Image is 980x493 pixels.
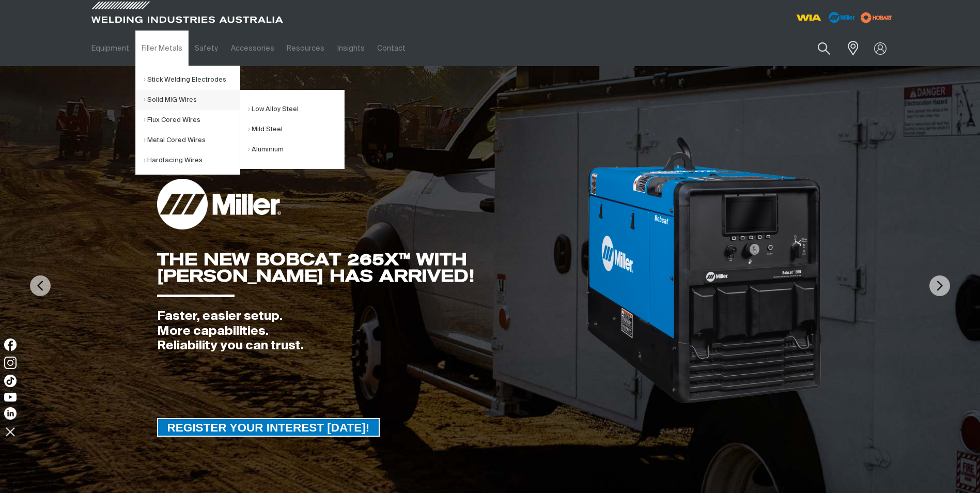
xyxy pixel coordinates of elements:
img: Facebook [4,338,17,351]
a: Filler Metals [135,30,189,66]
div: Faster, easier setup. More capabilities. Reliability you can trust. [157,309,586,353]
a: Stick Welding Electrodes [144,70,240,90]
a: Equipment [85,30,135,66]
a: Flux Cored Wires [144,110,240,130]
a: Metal Cored Wires [144,130,240,150]
div: THE NEW BOBCAT 265X™ WITH [PERSON_NAME] HAS ARRIVED! [157,251,586,284]
span: REGISTER YOUR INTEREST [DATE]! [158,418,379,437]
nav: Main [85,30,693,66]
img: TikTok [4,375,17,387]
img: hide socials [2,423,19,440]
a: Safety [189,30,224,66]
img: YouTube [4,393,17,402]
img: LinkedIn [4,407,17,420]
img: PrevArrow [30,275,51,296]
ul: Filler Metals Submenu [135,66,240,175]
a: Accessories [225,30,281,66]
a: Contact [371,30,412,66]
a: Resources [281,30,331,66]
img: Instagram [4,357,17,369]
a: Low Alloy Steel [248,99,344,119]
a: Solid MIG Wires [144,90,240,110]
button: Search products [806,36,842,60]
ul: Solid MIG Wires Submenu [240,90,345,169]
a: Hardfacing Wires [144,150,240,171]
a: Aluminium [248,140,344,160]
a: Insights [331,30,370,66]
input: Product name or item number... [793,36,841,60]
img: NextArrow [929,275,950,296]
a: Mild Steel [248,119,344,140]
img: miller [858,10,895,25]
a: REGISTER YOUR INTEREST TODAY! [157,418,380,437]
